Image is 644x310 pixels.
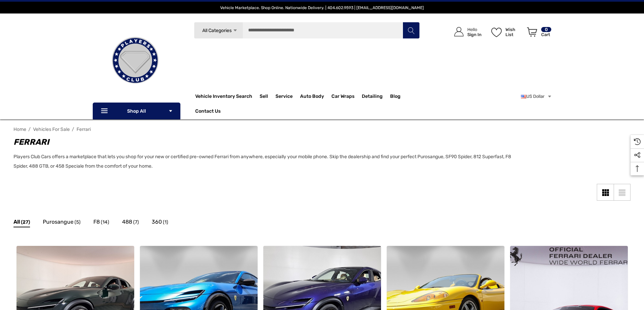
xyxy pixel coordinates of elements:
[100,107,110,115] svg: Icon Line
[93,103,180,119] p: Shop All
[634,152,641,159] svg: Social Media
[614,184,631,201] a: List View
[634,138,641,145] svg: Recently Viewed
[491,28,502,37] svg: Wish List
[275,93,293,101] span: Service
[13,126,26,132] a: Home
[133,218,139,227] span: (7)
[220,5,424,10] span: Vehicle Marketplace. Shop Online. Nationwide Delivery. | 404.602.9593 | [EMAIL_ADDRESS][DOMAIN_NAME]
[122,218,132,226] span: 488
[390,93,401,101] a: Blog
[195,93,252,101] a: Vehicle Inventory Search
[597,184,614,201] a: Grid View
[152,218,162,226] span: 360
[524,20,552,47] a: Cart with 0 items
[488,20,524,44] a: Wish List Wish List
[13,123,631,135] nav: Breadcrumb
[233,28,238,33] svg: Icon Arrow Down
[467,27,481,32] p: Hello
[552,266,641,298] iframe: Tidio Chat
[101,218,109,227] span: (14)
[275,90,300,103] a: Service
[454,27,464,36] svg: Icon User Account
[521,90,552,103] a: USD
[505,27,523,37] p: Wish List
[260,93,268,101] span: Sell
[260,90,275,103] a: Sell
[43,218,74,226] span: Purosangue
[33,126,70,132] a: Vehicles For Sale
[446,20,485,44] a: Sign in
[194,22,243,39] a: All Categories Icon Arrow Down Icon Arrow Up
[13,136,519,148] h1: Ferrari
[122,218,139,228] a: Button Go To Sub Category 488
[541,32,551,37] p: Cart
[13,218,20,226] span: All
[101,27,169,94] img: Players Club | Cars For Sale
[331,93,354,101] span: Car Wraps
[467,32,481,37] p: Sign In
[300,93,324,101] span: Auto Body
[13,152,519,171] p: Players Club Cars offers a marketplace that lets you shop for your new or certified pre-owned Fer...
[152,218,168,228] a: Button Go To Sub Category 360
[77,126,91,132] a: Ferrari
[93,218,109,228] a: Button Go To Sub Category F8
[163,218,168,227] span: (1)
[541,27,551,32] p: 0
[21,218,30,227] span: (27)
[331,90,362,103] a: Car Wraps
[362,90,390,103] a: Detailing
[403,22,419,39] button: Search
[195,108,221,116] a: Contact Us
[362,93,383,101] span: Detailing
[75,218,81,227] span: (5)
[527,27,537,37] svg: Review Your Cart
[43,218,81,228] a: Button Go To Sub Category Purosangue
[93,218,100,226] span: F8
[168,109,173,113] svg: Icon Arrow Down
[300,90,331,103] a: Auto Body
[202,28,231,33] span: All Categories
[631,165,644,172] svg: Top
